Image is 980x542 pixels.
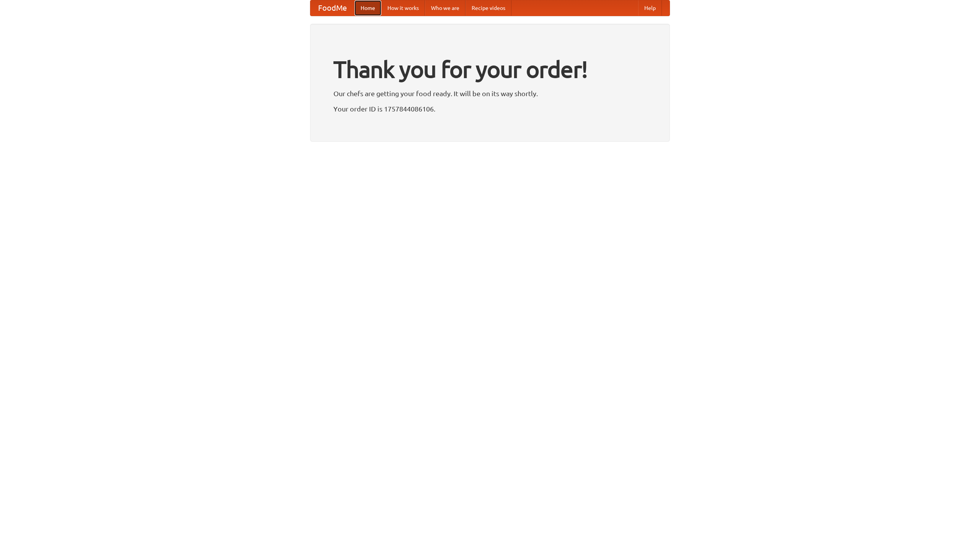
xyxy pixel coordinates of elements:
[465,0,511,16] a: Recipe videos
[425,0,465,16] a: Who we are
[333,51,647,88] h1: Thank you for your order!
[310,0,354,16] a: FoodMe
[333,88,647,99] p: Our chefs are getting your food ready. It will be on its way shortly.
[638,0,662,16] a: Help
[333,103,647,115] p: Your order ID is 1757844086106.
[354,0,381,16] a: Home
[381,0,425,16] a: How it works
